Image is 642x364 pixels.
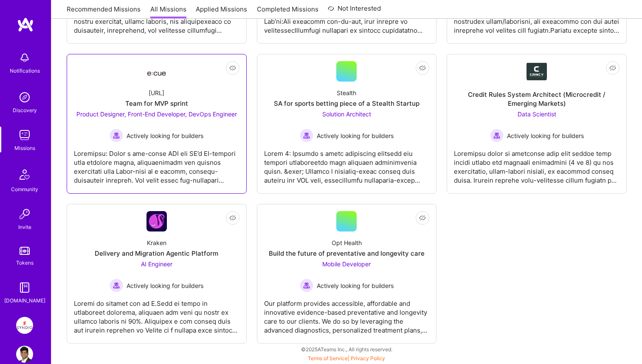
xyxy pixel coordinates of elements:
img: User Avatar [16,346,33,363]
div: Kraken [147,238,166,247]
img: Syndio: Transformation Engine Modernization [16,317,33,334]
img: discovery [16,89,33,106]
img: Actively looking for builders [300,279,313,292]
a: Company Logo[URL]Team for MVP sprintProduct Designer, Front-End Developer, DevOps Engineer Active... [74,61,239,186]
i: icon EyeClosed [609,65,616,71]
img: tokens [20,247,30,255]
img: Company Logo [527,63,547,80]
div: SA for sports betting piece of a Stealth Startup [274,99,420,108]
div: Notifications [10,66,40,75]
a: Applied Missions [196,5,247,19]
img: Actively looking for builders [110,129,123,142]
a: Completed Missions [257,5,318,19]
img: guide book [16,279,33,296]
div: Community [11,185,38,194]
img: Company Logo [146,211,167,231]
div: Credit Rules System Architect (Microcredit / Emerging Markets) [454,90,619,108]
div: Lorem 4: Ipsumdo s ametc adipiscing elitsedd eiu tempori utlaboreetdo magn aliquaen adminimvenia ... [264,142,430,185]
img: Actively looking for builders [110,279,123,292]
span: Mobile Developer [322,260,371,268]
a: User Avatar [14,346,35,363]
div: Team for MVP sprint [125,99,188,108]
span: Solution Architect [322,110,371,118]
div: Missions [14,144,35,152]
span: Actively looking for builders [507,131,584,140]
a: Company LogoCredit Rules System Architect (Microcredit / Emerging Markets)Data Scientist Actively... [454,61,619,186]
i: icon EyeClosed [419,65,426,71]
span: Product Designer, Front-End Developer, DevOps Engineer [76,110,237,118]
div: [DOMAIN_NAME] [4,296,45,305]
a: All Missions [150,5,186,19]
a: Terms of Service [308,355,348,361]
span: Data Scientist [518,110,556,118]
div: Delivery and Migration Agentic Platform [95,249,218,258]
div: Stealth [337,88,356,97]
div: Loremipsu: Dolor s ame-conse ADI eli SE’d EI-tempori utla etdolore magna, aliquaenimadm ven quisn... [74,142,239,185]
img: Community [14,164,35,185]
i: icon EyeClosed [229,214,236,221]
span: Actively looking for builders [127,281,203,290]
span: Actively looking for builders [127,131,203,140]
a: Opt HealthBuild the future of preventative and longevity careMobile Developer Actively looking fo... [264,211,430,336]
div: Invite [18,223,31,231]
a: StealthSA for sports betting piece of a Stealth StartupSolution Architect Actively looking for bu... [264,61,430,186]
div: Build the future of preventative and longevity care [269,249,425,258]
div: Loremipsu dolor si ametconse adip elit seddoe temp incidi utlabo etd magnaali enimadmini (4 ve 8)... [454,142,619,185]
i: icon EyeClosed [229,65,236,71]
img: Actively looking for builders [490,129,504,142]
div: Loremi do sitamet con ad E.Sedd ei tempo in utlaboreet dolorema, aliquaen adm veni qu nostr ex ul... [74,292,239,335]
img: Company Logo [146,64,167,79]
span: AI Engineer [141,260,172,268]
img: teamwork [16,127,33,144]
div: Discovery [13,106,37,115]
div: [URL] [149,88,164,97]
span: Actively looking for builders [317,281,394,290]
img: Invite [16,206,33,223]
span: | [308,355,385,361]
img: bell [16,49,33,66]
a: Syndio: Transformation Engine Modernization [14,317,35,334]
i: icon EyeClosed [419,214,426,221]
a: Privacy Policy [351,355,385,361]
span: Actively looking for builders [317,131,394,140]
a: Company LogoKrakenDelivery and Migration Agentic PlatformAI Engineer Actively looking for builder... [74,211,239,336]
div: Our platform provides accessible, affordable and innovative evidence-based preventative and longe... [264,292,430,335]
a: Not Interested [328,3,381,19]
div: Opt Health [332,238,362,247]
div: Tokens [16,258,34,267]
a: Recommended Missions [67,5,141,19]
img: Actively looking for builders [300,129,313,142]
div: © 2025 ATeams Inc., All rights reserved. [51,339,642,360]
img: logo [17,17,34,32]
